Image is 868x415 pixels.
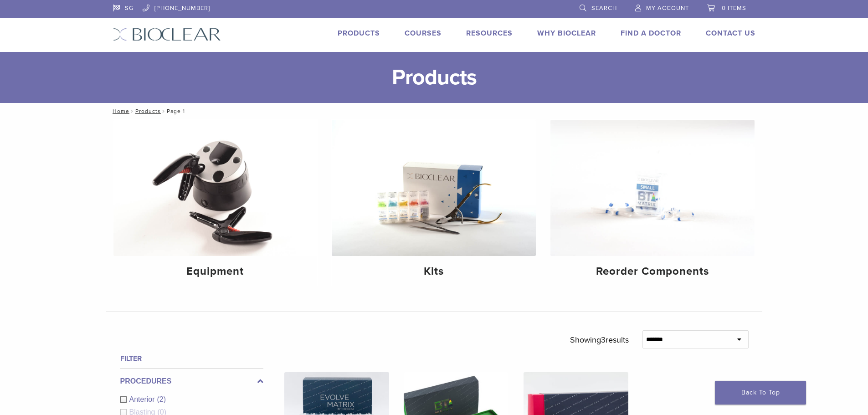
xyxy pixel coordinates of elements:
a: Contact Us [706,29,755,38]
h4: Filter [120,353,263,364]
span: (2) [157,395,166,403]
img: Bioclear [113,28,221,41]
label: Procedures [120,376,263,387]
a: Reorder Components [550,120,755,286]
a: Equipment [113,120,318,286]
img: Kits [332,120,536,256]
h4: Reorder Components [558,263,747,280]
span: Search [591,5,617,12]
img: Equipment [113,120,318,256]
span: My Account [646,5,689,12]
a: Products [135,108,161,114]
a: Kits [332,120,536,286]
a: Products [338,29,380,38]
span: / [161,109,167,113]
a: Resources [466,29,513,38]
a: Home [110,108,129,114]
a: Courses [405,29,442,38]
a: Find A Doctor [621,29,681,38]
span: 0 items [722,5,746,12]
h4: Kits [339,263,529,280]
nav: Page 1 [106,103,762,119]
a: Back To Top [715,381,806,405]
span: / [129,109,135,113]
a: Why Bioclear [537,29,596,38]
span: Anterior [129,395,157,403]
p: Showing results [570,330,629,349]
img: Reorder Components [550,120,755,256]
span: 3 [601,335,606,345]
h4: Equipment [121,263,310,280]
